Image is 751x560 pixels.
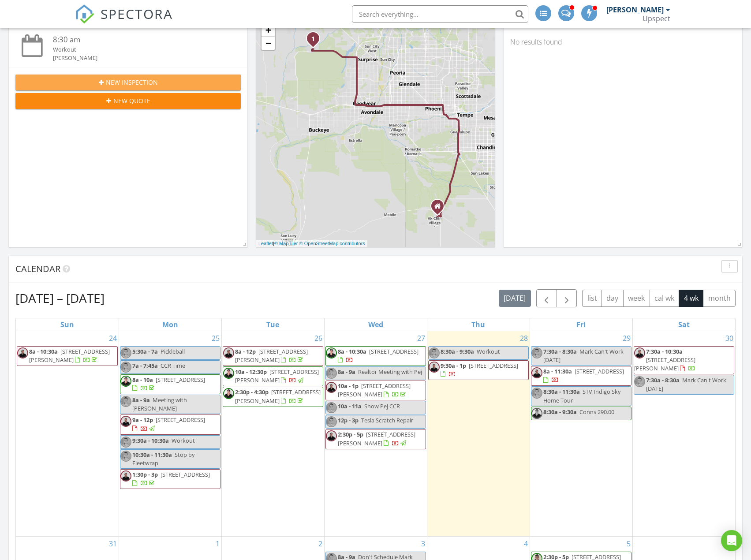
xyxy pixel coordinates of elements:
a: Go to August 29, 2025 [621,331,632,345]
span: 2:30p - 4:30p [235,388,269,396]
img: marks_temporary_professional_picture_edited.jpg [223,368,234,379]
a: 10a - 1p [STREET_ADDRESS][PERSON_NAME] [325,381,426,400]
a: 7:30a - 10:30a [STREET_ADDRESS][PERSON_NAME] [634,346,735,375]
span: [STREET_ADDRESS][PERSON_NAME] [338,430,415,447]
span: 9:30a - 10:30a [132,437,169,444]
span: [STREET_ADDRESS][PERSON_NAME] [235,368,319,384]
span: [STREET_ADDRESS][PERSON_NAME] [235,388,321,404]
span: [STREET_ADDRESS][PERSON_NAME] [29,347,110,364]
button: New Quote [15,93,241,109]
a: Zoom in [262,23,275,37]
div: | [256,240,367,247]
a: Go to August 24, 2025 [107,331,119,345]
td: Go to August 24, 2025 [16,331,119,537]
img: marks_temporary_professional_picture_edited.jpg [326,347,337,358]
span: 7a - 7:45a [132,362,158,370]
a: Go to August 31, 2025 [107,537,119,551]
td: Go to August 29, 2025 [530,331,632,537]
span: Calendar [15,263,60,275]
a: Sunday [59,318,76,331]
a: 2:30p - 5p [STREET_ADDRESS][PERSON_NAME] [325,429,426,449]
span: 12p - 3p [338,416,359,424]
button: cal wk [650,290,680,307]
a: 8a - 10:30a [STREET_ADDRESS] [325,346,426,366]
a: 9:30a - 1p [STREET_ADDRESS] [441,362,518,378]
a: 9:30a - 1p [STREET_ADDRESS] [428,360,529,380]
img: The Best Home Inspection Software - Spectora [75,4,94,24]
span: 9a - 12p [132,416,153,424]
a: 8a - 10:30a [STREET_ADDRESS][PERSON_NAME] [17,346,118,366]
img: garette_langmead_updated_professional_picture.jpg [326,430,337,441]
img: img_9543websq.png [120,451,131,462]
span: 8a - 12p [235,347,256,355]
span: 8a - 10:30a [338,347,366,355]
a: 10a - 1p [STREET_ADDRESS][PERSON_NAME] [338,382,411,398]
div: 25944 W Pontiac Dr, Buckeye, AZ 85396 [313,38,318,44]
span: Tesla Scratch Repair [361,416,413,424]
a: Thursday [470,318,487,331]
a: 2:30p - 5p [STREET_ADDRESS][PERSON_NAME] [338,430,415,447]
span: [STREET_ADDRESS] [575,367,624,375]
a: Go to August 25, 2025 [210,331,221,345]
a: Go to September 2, 2025 [317,537,324,551]
span: 8a - 11:30a [543,367,572,375]
span: [STREET_ADDRESS] [469,362,518,370]
span: Conns 290.00 [579,408,614,416]
a: Go to September 3, 2025 [419,537,427,551]
span: Pickleball [161,347,185,355]
a: © OpenStreetMap contributors [299,241,365,246]
span: 7:30a - 8:30a [543,347,577,355]
img: img_9543websq.png [531,347,542,358]
img: img_9543websq.png [531,388,542,399]
a: 9a - 12p [STREET_ADDRESS] [132,416,205,432]
a: Go to August 30, 2025 [724,331,735,345]
td: Go to August 26, 2025 [221,331,324,537]
span: [STREET_ADDRESS][PERSON_NAME] [235,347,308,364]
div: Upspect [643,14,670,23]
a: Go to August 28, 2025 [518,331,530,345]
span: 10a - 1p [338,382,359,390]
img: img_9543websq.png [120,347,131,358]
img: garette_langmead_updated_professional_picture.jpg [17,347,28,358]
span: 10a - 12:30p [235,368,267,376]
a: Friday [575,318,587,331]
button: list [582,290,602,307]
a: 1:30p - 3p [STREET_ADDRESS] [120,469,220,489]
span: 8a - 10:30a [29,347,58,355]
span: 7:30a - 8:30a [646,376,680,384]
a: 8a - 10:30a [STREET_ADDRESS][PERSON_NAME] [29,347,110,364]
a: 8a - 10:30a [STREET_ADDRESS] [338,347,418,364]
img: img_9543websq.png [120,437,131,448]
img: garette_langmead_updated_professional_picture.jpg [634,347,645,358]
span: New Inspection [106,78,158,87]
span: [STREET_ADDRESS] [156,376,205,384]
span: Workout [172,437,195,444]
td: Go to August 27, 2025 [324,331,427,537]
span: 10a - 11a [338,402,362,410]
span: [STREET_ADDRESS] [161,470,210,478]
span: Workout [477,347,500,355]
a: 8a - 10a [STREET_ADDRESS] [120,374,220,394]
a: Go to August 27, 2025 [415,331,427,345]
img: img_9543websq.png [326,416,337,427]
div: 46030 W Barbara Ln, Maricopa AZ 85139 [437,206,443,211]
a: 10a - 12:30p [STREET_ADDRESS][PERSON_NAME] [223,366,323,386]
span: [STREET_ADDRESS][PERSON_NAME] [338,382,411,398]
img: img_9543websq.png [326,368,337,379]
span: [STREET_ADDRESS] [369,347,418,355]
img: garette_langmead_updated_professional_picture.jpg [429,362,440,373]
span: 9:30a - 1p [441,362,466,370]
a: 10a - 12:30p [STREET_ADDRESS][PERSON_NAME] [235,368,319,384]
img: garette_langmead_updated_professional_picture.jpg [120,470,131,482]
span: Show Pej CCR [364,402,400,410]
div: Workout [53,45,222,54]
span: 2:30p - 5p [338,430,363,438]
span: SPECTORA [101,4,173,23]
div: 8:30 am [53,34,222,45]
a: © MapTiler [274,241,298,246]
h2: [DATE] – [DATE] [15,289,105,307]
img: img_9543websq.png [429,347,440,358]
td: Go to August 28, 2025 [427,331,530,537]
img: garette_langmead_updated_professional_picture.jpg [531,367,542,378]
a: Go to September 4, 2025 [522,537,530,551]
